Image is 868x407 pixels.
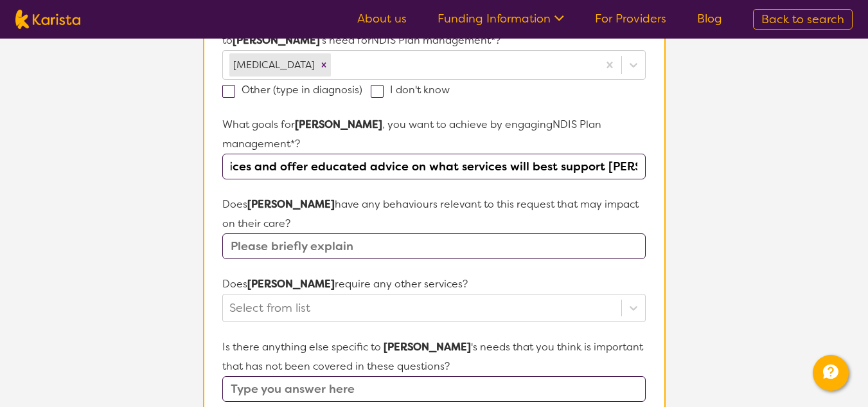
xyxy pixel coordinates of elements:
[229,53,317,77] div: [MEDICAL_DATA]
[247,197,335,211] strong: [PERSON_NAME]
[813,355,849,391] button: Channel Menu
[222,154,645,179] input: Type you answer here
[233,33,320,47] strong: [PERSON_NAME]
[438,11,564,26] a: Funding Information
[222,233,645,259] input: Please briefly explain
[222,115,645,154] p: What goals for , you want to achieve by engaging NDIS Plan management *?
[295,118,382,131] strong: [PERSON_NAME]
[595,11,666,26] a: For Providers
[317,53,331,77] div: Remove Autism Spectrum Disorder
[384,340,471,354] strong: [PERSON_NAME]
[357,11,407,26] a: About us
[15,10,80,29] img: Karista logo
[222,83,371,96] label: Other (type in diagnosis)
[222,195,645,233] p: Does have any behaviours relevant to this request that may impact on their care?
[371,83,458,96] label: I don't know
[222,376,645,402] input: Type you answer here
[222,338,645,376] p: Is there anything else specific to 's needs that you think is important that has not been covered...
[222,275,645,294] p: Does require any other services?
[753,9,853,30] a: Back to search
[697,11,722,26] a: Blog
[761,12,844,27] span: Back to search
[247,277,335,291] strong: [PERSON_NAME]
